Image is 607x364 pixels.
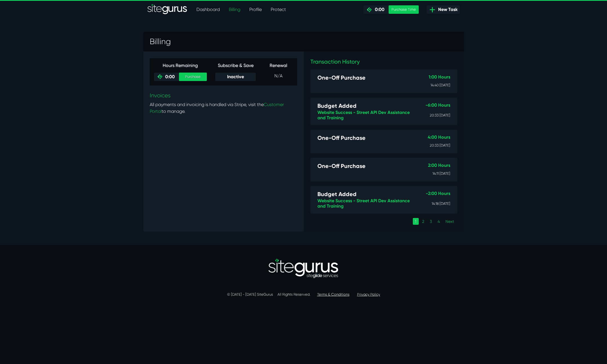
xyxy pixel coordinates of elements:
[150,101,297,115] p: All payments and invoicing is handled via Stripe, visit the to manage.
[389,5,419,14] div: Purchase Time
[411,74,450,80] h6: 1:00 Hours
[411,163,450,168] h6: 2:00 Hours
[427,5,460,14] a: New Task
[317,110,410,120] a: Website Success - Street API Dev Assistance and Training
[150,35,171,49] h3: Billing
[147,4,187,15] a: SiteGurus
[179,73,207,81] a: Purchase
[436,6,458,13] span: New Task
[317,134,410,141] h5: One-Off Purchase
[147,292,460,297] p: © [DATE] - [DATE] SiteGurus All Rights Reserved.
[224,4,245,15] a: Billing
[431,83,450,87] small: 14:40 [DATE]
[410,134,450,140] h6: 4:00 Hours
[310,58,457,65] h5: Transaction History
[426,191,450,196] h6: -2:00 Hours
[264,63,293,68] h6: Renewal
[317,163,410,169] h5: One-Off Purchase
[245,4,266,15] a: Profile
[215,63,256,68] h6: Subscribe & Save
[435,218,442,225] a: 4
[163,74,175,79] span: 0:00
[430,143,450,147] small: 20:33 [DATE]
[427,218,434,225] a: 3
[317,102,425,109] h5: Budget Added
[373,7,384,12] span: 0:00
[266,4,290,15] a: Protect
[425,102,450,108] h6: -6:00 Hours
[227,74,244,79] span: Inactive
[413,218,419,225] a: 1
[363,5,418,14] a: 0:00 Purchase Time
[420,218,426,225] a: 2
[317,292,350,296] a: Terms & Conditions
[433,171,450,176] small: 14:11 [DATE]
[357,292,380,296] a: Privacy Policy
[443,218,456,225] a: Next
[432,201,450,206] small: 14:18 [DATE]
[317,198,410,209] a: Website Success - Street API Dev Assistance and Training
[150,102,284,114] a: Customer Portal
[147,4,187,15] img: Sitegurus Logo
[154,63,207,68] h6: Hours Remaining
[317,191,425,197] h5: Budget Added
[430,113,450,117] small: 20:33 [DATE]
[317,74,411,81] h5: One-Off Purchase
[150,92,297,99] h5: Invoices
[264,73,293,79] p: N/A
[192,4,224,15] a: Dashboard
